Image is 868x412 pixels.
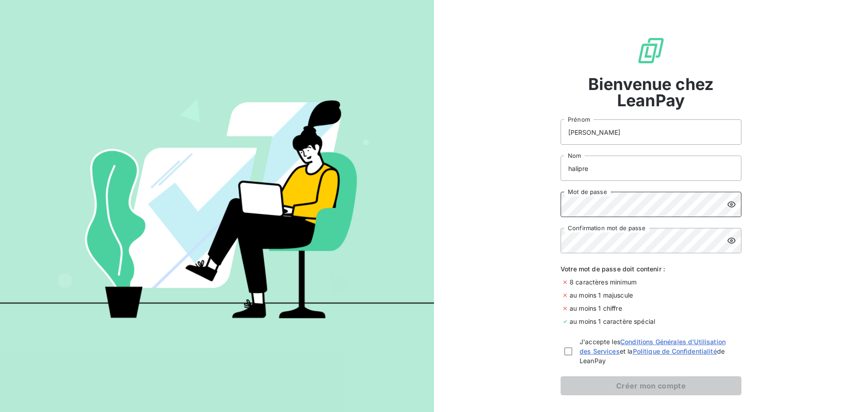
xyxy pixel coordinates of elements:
[561,119,741,145] input: placeholder
[561,156,741,181] input: placeholder
[570,317,655,326] span: au moins 1 caractère spécial
[561,264,741,274] span: Votre mot de passe doit contenir :
[580,338,726,355] a: Conditions Générales d'Utilisation des Services
[561,376,741,395] button: Créer mon compte
[570,290,633,300] span: au moins 1 majuscule
[570,303,622,313] span: au moins 1 chiffre
[580,337,738,365] span: J'accepte les et la de LeanPay
[637,36,665,65] img: logo sigle
[561,76,741,109] span: Bienvenue chez LeanPay
[570,277,637,287] span: 8 caractères minimum
[633,347,717,355] a: Politique de Confidentialité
